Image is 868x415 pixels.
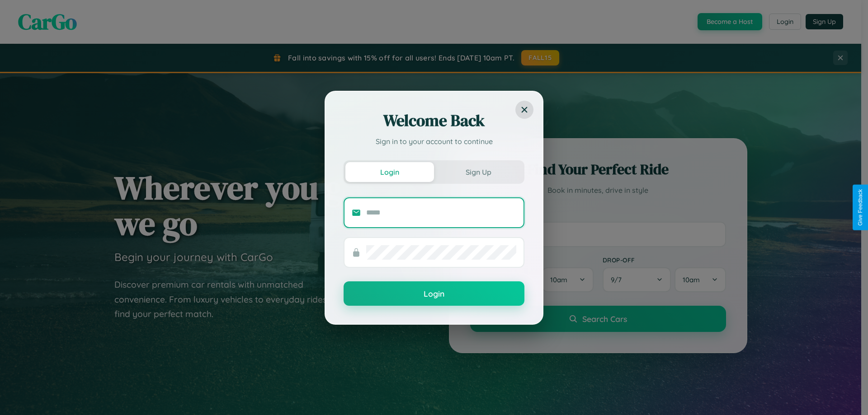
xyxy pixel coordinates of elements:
[345,162,434,182] button: Login
[344,281,524,306] button: Login
[344,136,524,147] p: Sign in to your account to continue
[857,189,863,226] div: Give Feedback
[434,162,523,182] button: Sign Up
[344,110,524,131] h2: Welcome Back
